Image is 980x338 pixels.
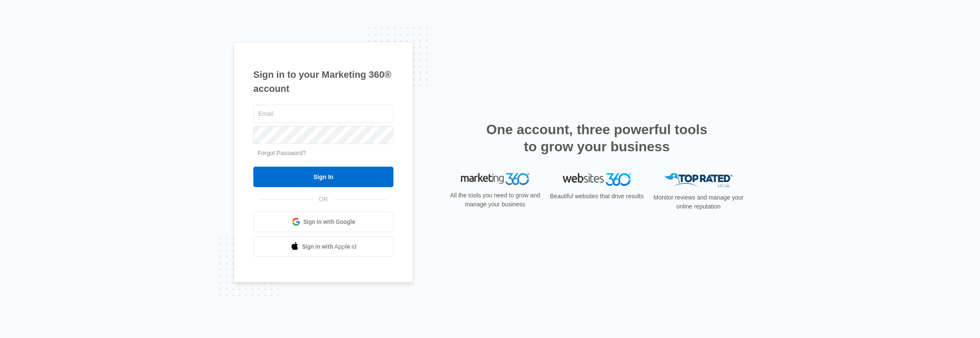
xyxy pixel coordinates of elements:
[549,192,645,201] p: Beautiful websites that drive results
[253,236,393,257] a: Sign in with Apple Id
[651,193,746,211] p: Monitor reviews and manage your online reputation
[303,217,355,226] span: Sign in with Google
[258,150,306,156] a: Forgot Password?
[664,173,733,187] img: Top Rated Local
[484,121,710,155] h2: One account, three powerful tools to grow your business
[447,191,543,209] p: All the tools you need to grow and manage your business
[302,242,357,251] span: Sign in with Apple Id
[313,195,334,204] span: OR
[253,212,393,232] a: Sign in with Google
[461,173,529,185] img: Marketing 360
[253,68,393,96] h1: Sign in to your Marketing 360® account
[253,167,393,187] input: Sign In
[253,105,393,123] input: Email
[563,173,631,185] img: Websites 360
